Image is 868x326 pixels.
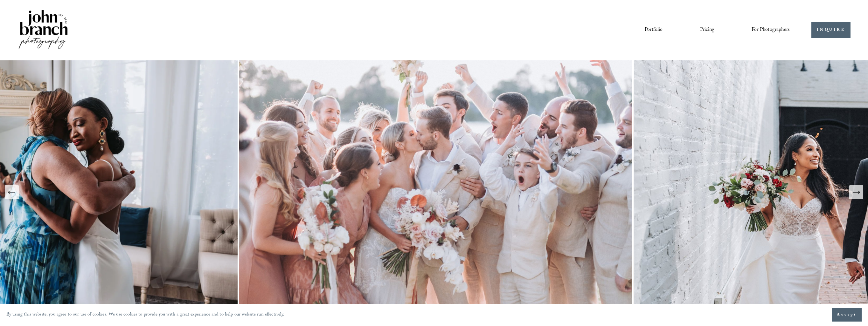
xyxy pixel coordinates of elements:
[6,310,285,320] p: By using this website, you agree to our use of cookies. We use cookies to provide you with a grea...
[832,308,862,322] button: Accept
[645,25,663,36] a: Portfolio
[752,25,790,36] a: folder dropdown
[849,185,863,199] button: Next Slide
[700,25,714,36] a: Pricing
[837,312,857,318] span: Accept
[238,60,634,324] img: A wedding party celebrating outdoors, featuring a bride and groom kissing amidst cheering bridesm...
[811,22,851,38] a: INQUIRE
[752,25,790,35] span: For Photographers
[5,185,19,199] button: Previous Slide
[17,9,69,51] img: John Branch IV Photography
